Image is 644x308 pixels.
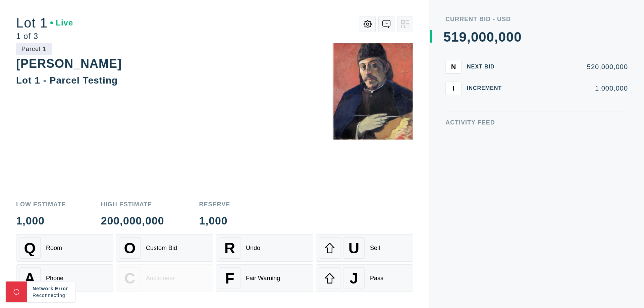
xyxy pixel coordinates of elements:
[216,264,313,292] button: FFair Warning
[452,84,454,92] span: I
[16,16,73,30] div: Lot 1
[443,30,451,44] div: 5
[224,240,235,257] span: R
[498,30,506,44] div: 0
[513,63,628,70] div: 520,000,000
[479,30,486,44] div: 0
[513,85,628,92] div: 1,000,000
[316,234,413,262] button: USell
[146,275,175,282] div: Auctioneer
[370,245,380,252] div: Sell
[467,86,507,91] div: Increment
[46,245,62,252] div: Room
[16,234,113,262] button: QRoom
[225,270,234,287] span: F
[101,215,164,226] div: 200,000,000
[445,119,628,125] div: Activity Feed
[486,30,494,44] div: 0
[451,63,456,70] span: N
[199,201,230,207] div: Reserve
[24,240,36,257] span: Q
[348,240,359,257] span: U
[116,264,213,292] button: CAuctioneer
[124,270,135,287] span: C
[246,275,280,282] div: Fair Warning
[494,30,498,164] div: ,
[246,245,260,252] div: Undo
[216,234,313,262] button: RUndo
[33,285,70,292] div: Network Error
[46,275,63,282] div: Phone
[445,60,462,73] button: N
[16,201,66,207] div: Low Estimate
[16,264,113,292] button: APhone
[370,275,383,282] div: Pass
[146,245,177,252] div: Custom Bid
[50,19,73,27] div: Live
[506,30,514,44] div: 0
[459,30,467,44] div: 9
[445,16,628,22] div: Current Bid - USD
[350,270,358,287] span: J
[101,201,164,207] div: High Estimate
[199,215,230,226] div: 1,000
[471,30,479,44] div: 0
[16,43,52,55] div: Parcel 1
[116,234,213,262] button: OCustom Bid
[16,75,118,86] div: Lot 1 - Parcel Testing
[467,30,471,164] div: ,
[16,32,73,40] div: 1 of 3
[24,270,35,287] span: A
[16,215,66,226] div: 1,000
[514,30,522,44] div: 0
[467,64,507,69] div: Next Bid
[451,30,459,44] div: 1
[316,264,413,292] button: JPass
[445,82,462,95] button: I
[124,240,136,257] span: O
[16,57,122,70] div: [PERSON_NAME]
[33,292,70,299] div: Reconnecting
